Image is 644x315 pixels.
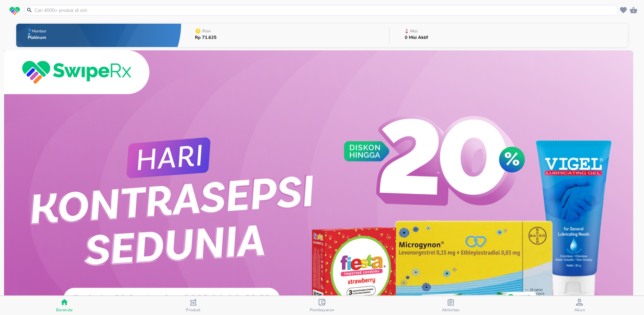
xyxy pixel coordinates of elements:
[310,307,335,313] span: Pembayaran
[515,296,644,315] button: Akun
[186,307,200,313] span: Produk
[195,35,217,40] p: Rp 71.625
[410,29,418,33] p: Misi
[405,35,428,40] p: 0 Misi Aktif
[9,7,20,16] img: logo_swiperx_s.bd005f3b.svg
[390,22,628,49] button: Misi0 Misi Aktif
[387,296,515,315] button: Aktivitas
[129,296,257,315] button: Produk
[34,7,617,14] input: Cari 4000+ produk di sini
[202,29,211,33] p: Poin
[574,307,585,313] span: Akun
[32,29,46,33] p: Member
[16,22,181,49] button: MemberPlatinum
[56,307,73,313] span: Beranda
[257,296,386,315] button: Pembayaran
[28,35,48,40] p: Platinum
[181,22,389,49] button: PoinRp 71.625
[442,307,460,313] span: Aktivitas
